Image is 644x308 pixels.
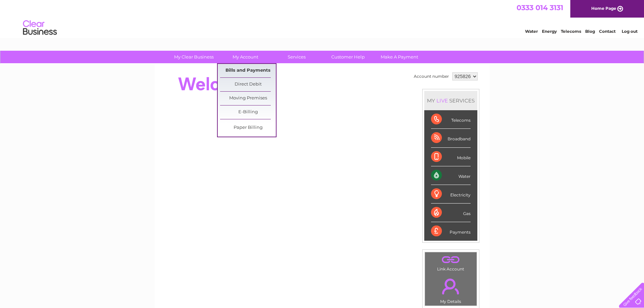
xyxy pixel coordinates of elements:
[163,4,482,33] div: Clear Business is a trading name of Verastar Limited (registered in [GEOGRAPHIC_DATA] No. 3667643...
[517,3,563,12] a: 0333 014 3131
[425,273,477,306] td: My Details
[412,71,451,82] td: Account number
[166,51,222,63] a: My Clear Business
[220,92,276,105] a: Moving Premises
[431,222,471,240] div: Payments
[561,29,581,34] a: Telecoms
[431,185,471,204] div: Electricity
[427,254,475,266] a: .
[320,51,376,63] a: Customer Help
[427,275,475,298] a: .
[435,97,449,104] div: LIVE
[431,148,471,166] div: Mobile
[425,252,477,273] td: Link Account
[585,29,595,34] a: Blog
[431,110,471,129] div: Telecoms
[269,51,325,63] a: Services
[220,121,276,135] a: Paper Billing
[431,204,471,222] div: Gas
[599,29,616,34] a: Contact
[542,29,557,34] a: Energy
[525,29,538,34] a: Water
[220,78,276,91] a: Direct Debit
[217,51,273,63] a: My Account
[431,129,471,147] div: Broadband
[372,51,427,63] a: Make A Payment
[220,105,276,119] a: E-Billing
[220,64,276,77] a: Bills and Payments
[424,91,477,110] div: MY SERVICES
[622,29,638,34] a: Log out
[431,166,471,185] div: Water
[23,18,57,38] img: logo.png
